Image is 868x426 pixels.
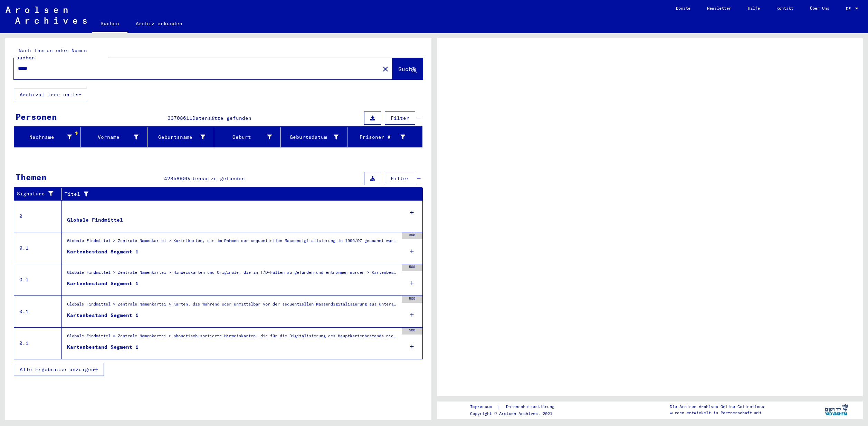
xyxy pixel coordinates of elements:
[67,333,398,342] div: Globale Findmittel > Zentrale Namenkartei > phonetisch sortierte Hinweiskarten, die für die Digit...
[67,269,398,279] div: Globale Findmittel > Zentrale Namenkartei > Hinweiskarten und Originale, die in T/D-Fällen aufgef...
[670,410,764,416] p: wurden entwickelt in Partnerschaft mit
[67,301,398,311] div: Globale Findmittel > Zentrale Namenkartei > Karten, die während oder unmittelbar vor der sequenti...
[65,188,416,200] div: Titel
[84,134,139,141] div: Vorname
[823,401,849,418] img: yv_logo.png
[214,127,281,147] mat-header-cell: Geburt‏
[470,403,563,410] div: |
[67,280,139,287] div: Kartenbestand Segment 1
[67,312,139,319] div: Kartenbestand Segment 1
[164,175,186,182] span: 4285890
[127,15,191,32] a: Archiv erkunden
[14,232,62,264] td: 0.1
[381,65,390,73] mat-icon: close
[16,171,47,183] div: Themen
[402,328,422,335] div: 500
[350,134,405,141] div: Prisoner #
[6,7,87,24] img: Arolsen_neg.svg
[347,127,422,147] mat-header-cell: Prisoner #
[16,47,87,61] mat-label: Nach Themen oder Namen suchen
[81,127,147,147] mat-header-cell: Vorname
[168,115,192,121] span: 33708611
[402,232,422,239] div: 350
[14,327,62,359] td: 0.1
[14,127,81,147] mat-header-cell: Nachname
[391,115,409,121] span: Filter
[65,191,409,198] div: Titel
[470,403,497,410] a: Impressum
[84,132,147,143] div: Vorname
[17,132,80,143] div: Nachname
[186,175,245,182] span: Datensätze gefunden
[350,132,414,143] div: Prisoner #
[284,132,347,143] div: Geburtsdatum
[385,172,415,185] button: Filter
[150,134,205,141] div: Geburtsname
[192,115,251,121] span: Datensätze gefunden
[17,188,63,200] div: Signature
[147,127,214,147] mat-header-cell: Geburtsname
[67,238,398,247] div: Globale Findmittel > Zentrale Namenkartei > Karteikarten, die im Rahmen der sequentiellen Massend...
[14,88,87,101] button: Archival tree units
[17,190,56,197] div: Signature
[217,132,280,143] div: Geburt‏
[402,296,422,303] div: 500
[385,112,415,125] button: Filter
[379,62,392,76] button: Clear
[398,66,416,72] span: Suche
[14,264,62,296] td: 0.1
[67,343,139,351] div: Kartenbestand Segment 1
[67,248,139,255] div: Kartenbestand Segment 1
[470,410,563,417] p: Copyright © Arolsen Archives, 2021
[670,404,764,410] p: Die Arolsen Archives Online-Collections
[20,366,94,372] span: Alle Ergebnisse anzeigen
[284,134,338,141] div: Geburtsdatum
[217,134,272,141] div: Geburt‏
[846,6,853,11] span: DE
[281,127,347,147] mat-header-cell: Geburtsdatum
[500,403,563,410] a: Datenschutzerklärung
[392,58,423,79] button: Suche
[16,110,57,123] div: Personen
[391,175,409,182] span: Filter
[92,15,127,33] a: Suchen
[17,134,72,141] div: Nachname
[67,216,123,224] div: Globale Findmittel
[402,264,422,271] div: 500
[14,200,62,232] td: 0
[14,296,62,327] td: 0.1
[150,132,214,143] div: Geburtsname
[14,363,104,376] button: Alle Ergebnisse anzeigen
